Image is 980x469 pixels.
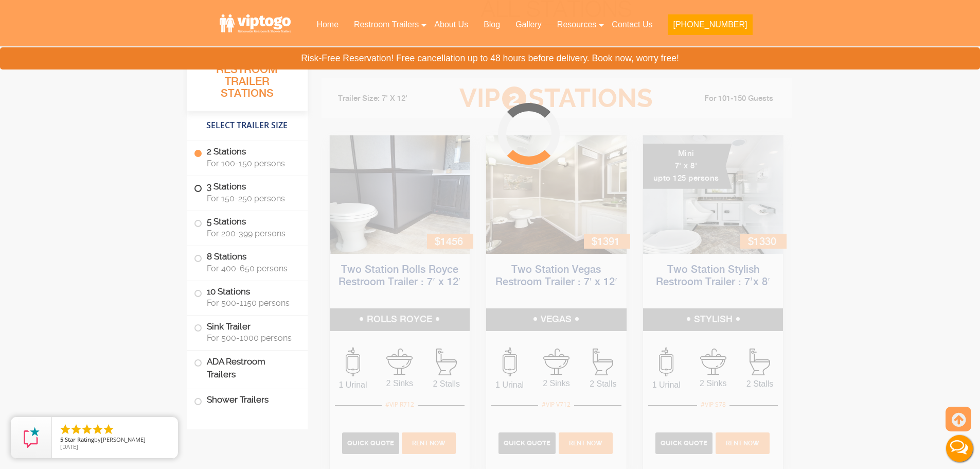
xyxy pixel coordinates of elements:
li:  [81,423,93,436]
a: Rent Now [401,438,457,447]
span: 1 Urinal [486,379,533,391]
label: Sink Trailer [194,316,300,348]
span: Rent Now [726,440,759,447]
label: 10 Stations [194,281,300,313]
span: 2 Stalls [580,378,627,390]
button: Live Chat [939,428,980,469]
span: 1 Urinal [643,379,690,391]
span: 2 Sinks [376,377,423,390]
img: an icon of sink [386,349,413,375]
img: Side view of two station restroom trailer with separate doors for males and females [486,135,627,254]
img: an icon of urinal [503,348,517,376]
h5: STYLISH [643,308,783,331]
img: an icon of Stall [593,349,613,375]
a: Quick Quote [342,438,401,447]
img: A mini restroom trailer with two separate stations and separate doors for males and females [643,135,783,254]
button: [PHONE_NUMBER] [668,14,752,35]
a: [PHONE_NUMBER] [660,13,760,41]
li:  [92,423,104,436]
span: 2 Sinks [533,377,580,390]
span: [PERSON_NAME] [101,436,146,443]
span: For 500-1000 persons [207,333,295,343]
span: 5 [60,436,63,443]
span: 2 Sinks [690,377,737,390]
a: Gallery [508,13,549,36]
span: [DATE] [60,443,78,450]
a: About Us [426,13,476,36]
h5: ROLLS ROYCE [330,308,470,331]
li:  [70,423,82,436]
h3: VIP Stations [443,84,669,113]
a: Resources [549,13,604,36]
span: For 400-650 persons [207,264,295,273]
img: Side view of two station restroom trailer with separate doors for males and females [330,135,470,254]
img: Review Rating [21,427,42,448]
a: Two Station Vegas Restroom Trailer : 7′ x 12′ [495,265,617,288]
label: 3 Stations [194,176,300,208]
a: Contact Us [604,13,660,36]
span: Rent Now [412,440,446,447]
span: Quick Quote [347,439,394,447]
li:  [102,423,115,436]
img: an icon of urinal [346,348,360,376]
img: an icon of sink [700,349,726,375]
span: Quick Quote [504,439,550,447]
span: 1 Urinal [330,379,377,391]
div: $1456 [427,234,473,249]
span: Rent Now [569,440,602,447]
h3: All Portable Restroom Trailer Stations [187,49,308,111]
span: Quick Quote [661,439,707,447]
span: For 100-150 persons [207,159,295,168]
span: For 500-1150 persons [207,298,295,308]
div: #VIP R712 [382,398,418,411]
img: an icon of urinal [659,348,673,376]
span: For 200-399 persons [207,229,295,238]
div: #VIP S78 [697,398,729,411]
a: Quick Quote [655,438,714,447]
a: Rent Now [557,438,614,447]
label: 5 Stations [194,211,300,243]
span: 2 [502,86,526,111]
a: Blog [476,13,508,36]
h4: Select Trailer Size [187,116,308,135]
a: Two Station Rolls Royce Restroom Trailer : 7′ x 12′ [338,265,460,288]
div: $1391 [584,234,630,249]
a: Two Station Stylish Restroom Trailer : 7’x 8′ [656,265,770,288]
label: Shower Trailers [194,389,300,411]
span: 2 Stalls [423,378,470,390]
span: 2 Stalls [737,378,783,390]
div: $1330 [740,234,787,249]
li: Trailer Size: 7' X 12' [329,83,444,114]
li:  [59,423,72,436]
span: by [60,437,170,444]
label: 8 Stations [194,246,300,278]
a: Quick Quote [498,438,557,447]
h5: VEGAS [486,308,627,331]
label: ADA Restroom Trailers [194,351,300,386]
span: For 150-250 persons [207,194,295,203]
label: 2 Stations [194,141,300,173]
a: Restroom Trailers [346,13,426,36]
div: Mini 7' x 8' upto 125 persons [643,144,732,189]
span: Star Rating [65,436,94,443]
img: an icon of Stall [436,349,457,375]
li: For 101-150 Guests [669,93,785,105]
img: an icon of Stall [750,349,770,375]
a: Home [309,13,346,36]
img: an icon of sink [543,349,569,375]
a: Rent Now [714,438,771,447]
div: #VIP V712 [538,398,574,411]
